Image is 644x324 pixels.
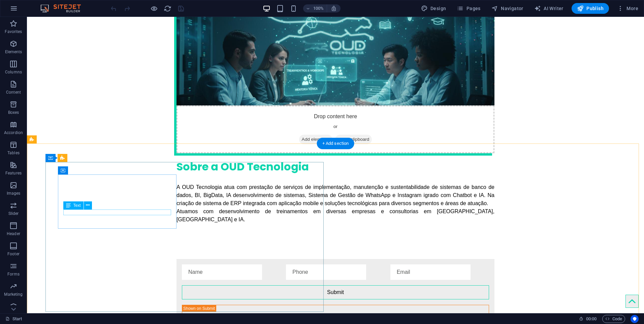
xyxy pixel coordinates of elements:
[272,118,305,127] span: Add elements
[454,3,483,14] button: Pages
[4,130,23,135] p: Accordion
[614,3,641,14] button: More
[418,3,449,14] div: Design (Ctrl+Alt+Y)
[313,4,324,12] h6: 100%
[163,4,171,12] button: reload
[5,29,22,34] p: Favorites
[605,315,622,323] span: Code
[421,5,446,12] span: Design
[631,315,639,323] button: Usercentrics
[5,49,22,55] p: Elements
[164,5,171,12] i: Reload page
[586,315,597,323] span: 00 00
[577,5,604,12] span: Publish
[617,5,638,12] span: More
[491,5,523,12] span: Navigator
[73,203,81,207] span: Text
[4,292,23,297] p: Marketing
[331,5,337,11] i: On resize automatically adjust zoom level to fit chosen device.
[572,3,609,14] button: Publish
[5,69,22,75] p: Columns
[6,90,21,95] p: Content
[7,150,20,156] p: Tables
[591,316,592,321] span: :
[489,3,526,14] button: Navigator
[150,4,158,12] button: Click here to leave preview mode and continue editing
[418,3,449,14] button: Design
[457,5,480,12] span: Pages
[303,4,327,12] button: 100%
[7,271,20,277] p: Forms
[317,138,354,149] div: + Add section
[8,211,19,216] p: Slider
[5,170,22,176] p: Features
[7,231,20,236] p: Header
[579,315,597,323] h6: Session time
[7,251,20,257] p: Footer
[39,4,89,12] img: Editor Logo
[308,118,345,127] span: Paste clipboard
[5,315,22,323] a: Click to cancel selection. Double-click to open Pages
[532,3,566,14] button: AI Writer
[8,110,19,115] p: Boxes
[7,191,21,196] p: Images
[534,5,563,12] span: AI Writer
[150,89,468,136] div: Drop content here
[602,315,625,323] button: Code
